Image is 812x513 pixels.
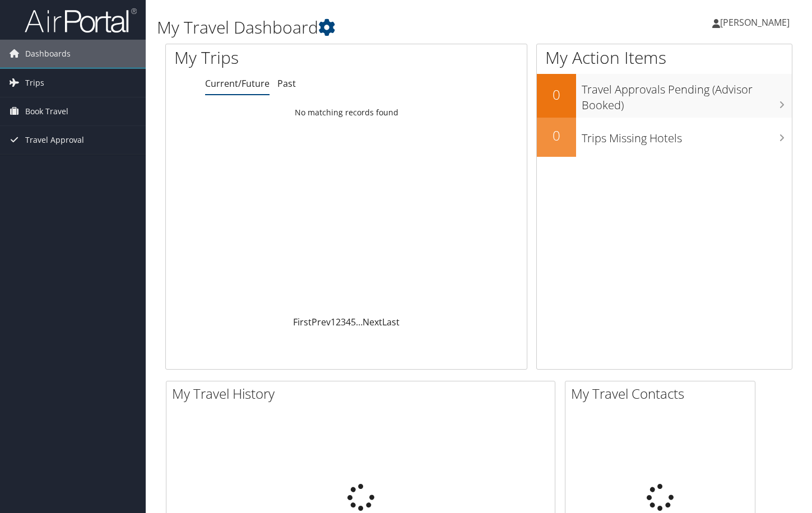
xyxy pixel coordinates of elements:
[293,316,312,328] a: First
[582,76,792,113] h3: Travel Approvals Pending (Advisor Booked)
[312,316,331,328] a: Prev
[537,118,792,157] a: 0Trips Missing Hotels
[166,102,527,123] td: No matching records found
[174,46,368,69] h1: My Trips
[537,46,792,69] h1: My Action Items
[25,40,71,68] span: Dashboards
[382,316,400,328] a: Last
[582,125,792,146] h3: Trips Missing Hotels
[172,384,555,403] h2: My Travel History
[537,74,792,117] a: 0Travel Approvals Pending (Advisor Booked)
[336,316,341,328] a: 2
[363,316,382,328] a: Next
[25,97,68,125] span: Book Travel
[25,126,84,154] span: Travel Approval
[277,77,296,90] a: Past
[537,85,576,104] h2: 0
[571,384,755,403] h2: My Travel Contacts
[720,16,790,29] span: [PERSON_NAME]
[537,126,576,145] h2: 0
[205,77,270,90] a: Current/Future
[341,316,346,328] a: 3
[25,7,137,34] img: airportal-logo.png
[157,16,586,39] h1: My Travel Dashboard
[346,316,351,328] a: 4
[712,6,801,39] a: [PERSON_NAME]
[351,316,356,328] a: 5
[25,69,44,97] span: Trips
[331,316,336,328] a: 1
[356,316,363,328] span: …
